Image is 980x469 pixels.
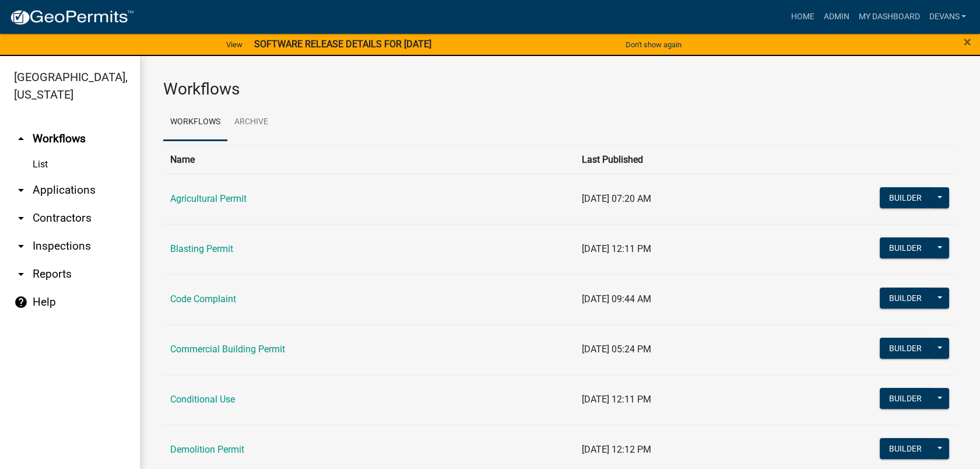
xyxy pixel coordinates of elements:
[170,444,244,455] a: Demolition Permit
[14,239,28,253] i: arrow_drop_down
[170,243,233,254] a: Blasting Permit
[880,388,931,409] button: Builder
[163,145,575,174] th: Name
[924,6,971,28] a: devans
[621,35,686,54] button: Don't show again
[880,237,931,258] button: Builder
[163,79,957,99] h3: Workflows
[14,132,28,146] i: arrow_drop_up
[880,438,931,459] button: Builder
[170,394,235,405] a: Conditional Use
[14,267,28,281] i: arrow_drop_down
[163,104,227,141] a: Workflows
[227,104,275,141] a: Archive
[786,6,819,28] a: Home
[222,35,247,54] a: View
[170,293,236,304] a: Code Complaint
[964,35,971,49] button: Close
[170,193,247,204] a: Agricultural Permit
[582,344,651,355] span: [DATE] 05:24 PM
[582,293,651,304] span: [DATE] 09:44 AM
[14,295,28,309] i: help
[880,288,931,309] button: Builder
[853,6,924,28] a: My Dashboard
[819,6,853,28] a: Admin
[170,344,285,355] a: Commercial Building Permit
[582,193,651,204] span: [DATE] 07:20 AM
[14,211,28,225] i: arrow_drop_down
[964,34,971,50] span: ×
[880,187,931,208] button: Builder
[880,338,931,359] button: Builder
[582,243,651,254] span: [DATE] 12:11 PM
[575,145,819,174] th: Last Published
[14,183,28,197] i: arrow_drop_down
[582,444,651,455] span: [DATE] 12:12 PM
[582,394,651,405] span: [DATE] 12:11 PM
[254,38,431,50] strong: SOFTWARE RELEASE DETAILS FOR [DATE]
